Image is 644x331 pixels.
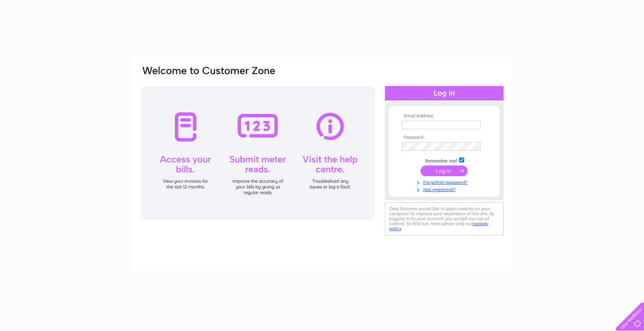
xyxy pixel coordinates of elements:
[400,135,489,140] th: Password:
[385,202,504,235] div: Clear Business would like to place cookies on your computer to improve your experience of the sit...
[402,185,489,193] a: Not registered?
[421,165,468,176] input: Submit
[402,178,489,185] a: Forgotten password?
[400,156,489,164] td: Remember me?
[389,221,488,231] a: cookies policy
[400,114,489,119] th: Email Address:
